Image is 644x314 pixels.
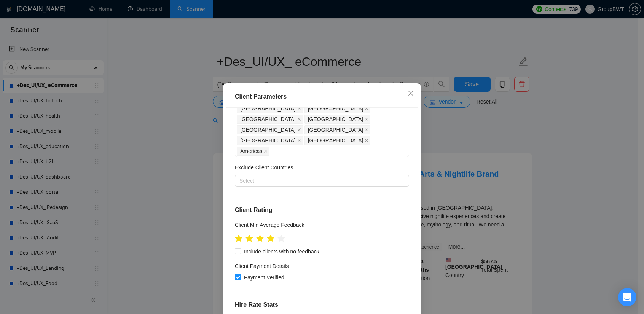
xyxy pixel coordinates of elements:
[618,288,636,306] div: Open Intercom Messenger
[237,104,303,113] span: Portugal
[237,136,303,145] span: Greenland
[408,90,414,96] span: close
[240,136,296,145] span: [GEOGRAPHIC_DATA]
[365,139,368,142] span: close
[245,235,253,242] span: star
[365,117,368,121] span: close
[237,147,269,156] span: Americas
[400,83,421,104] button: Close
[235,235,242,242] span: star
[297,128,301,132] span: close
[304,104,371,113] span: Finland
[235,163,293,172] h5: Exclude Client Countries
[237,115,303,124] span: Slovenia
[297,139,301,142] span: close
[235,221,304,229] h5: Client Min Average Feedback
[240,115,296,123] span: [GEOGRAPHIC_DATA]
[304,125,371,134] span: Liechtenstein
[240,104,296,113] span: [GEOGRAPHIC_DATA]
[308,126,363,134] span: [GEOGRAPHIC_DATA]
[240,126,296,134] span: [GEOGRAPHIC_DATA]
[235,206,409,215] h4: Client Rating
[297,117,301,121] span: close
[267,235,274,242] span: star
[308,136,363,145] span: [GEOGRAPHIC_DATA]
[308,115,363,123] span: [GEOGRAPHIC_DATA]
[241,273,287,282] span: Payment Verified
[308,104,363,113] span: [GEOGRAPHIC_DATA]
[304,115,371,124] span: British Virgin Islands
[235,262,289,270] h4: Client Payment Details
[235,300,409,309] h4: Hire Rate Stats
[235,92,409,101] div: Client Parameters
[237,125,303,134] span: Netherlands Antilles
[365,107,368,110] span: close
[241,247,322,256] span: Include clients with no feedback
[297,107,301,110] span: close
[256,235,264,242] span: star
[264,149,268,153] span: close
[365,128,368,132] span: close
[304,136,371,145] span: China
[277,235,285,242] span: star
[240,147,262,155] span: Americas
